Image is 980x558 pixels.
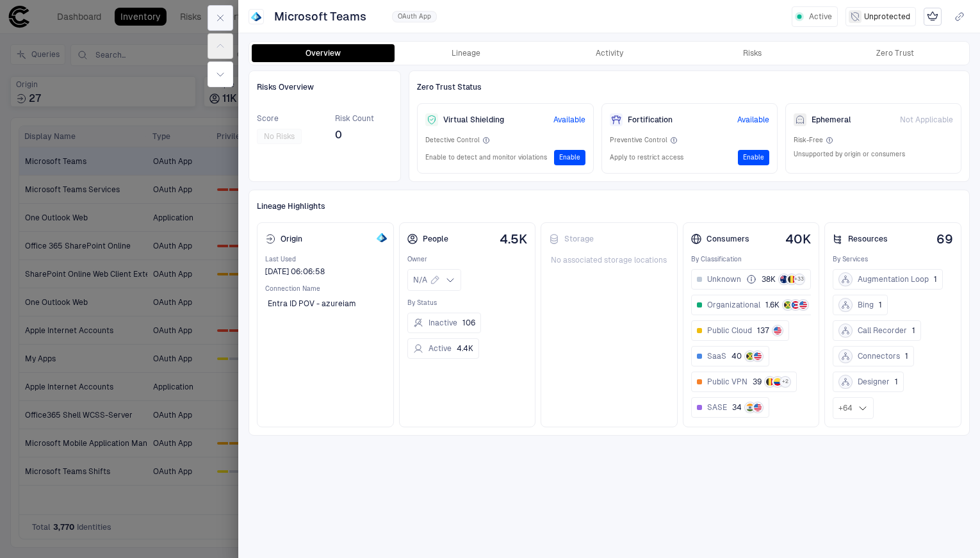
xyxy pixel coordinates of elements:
button: Unknown38KAUBE+33 [691,269,811,290]
span: Bing [858,300,874,310]
div: Storage [549,234,594,244]
span: 40 [731,351,742,361]
img: PR [792,301,799,309]
img: BE [766,378,774,386]
span: Fortification [628,115,673,125]
div: Entra ID [375,233,386,243]
button: Entra ID POV - azureiam [265,293,374,314]
div: 9/4/2025 10:06:58 (GMT+00:00 UTC) [265,267,325,277]
span: SASE [707,402,727,413]
span: Ephemeral [812,115,851,125]
button: Enable [554,150,585,165]
span: Apply to restrict access [610,153,683,162]
img: JM [784,301,792,309]
span: Unknown [707,274,741,284]
img: US [754,404,762,411]
span: N/A [413,275,427,285]
button: Designer1 [833,372,904,392]
span: Score [257,113,302,124]
span: OAuth App [398,12,431,21]
div: Risks [743,48,762,58]
span: Connectors [858,351,900,361]
span: 4.4K [457,343,473,354]
span: Augmentation Loop [858,274,929,284]
span: By Status [407,299,528,308]
span: + 64 [838,403,853,413]
span: SaaS [707,351,726,361]
span: Entra ID POV - azureiam [268,299,356,309]
span: Designer [858,377,890,387]
span: [DATE] 06:06:58 [265,267,325,277]
span: 1 [879,300,882,310]
button: Enable [738,150,769,165]
img: US [774,327,781,334]
span: Available [553,115,585,125]
img: US [754,352,762,360]
button: Public VPN39BECO+2 [691,372,797,392]
span: Public VPN [707,377,747,387]
span: 40K [785,232,811,246]
button: Activity [537,44,680,62]
img: BE [788,275,796,283]
span: 0 [335,129,374,142]
button: Active4.4K [407,338,479,359]
span: + 2 [782,377,788,386]
span: 34 [732,402,742,413]
button: Inactive106 [407,313,481,333]
span: Organizational [707,300,760,310]
span: Enable to detect and monitor violations [425,153,547,162]
div: Zero Trust Status [417,79,961,95]
span: Unprotected [864,12,910,22]
button: Microsoft Teams [272,6,384,27]
div: Origin [265,234,302,244]
span: Microsoft Teams [274,9,366,24]
span: By Classification [691,255,812,264]
span: Risk Count [335,113,374,124]
div: Resources [833,234,888,244]
span: 38K [762,274,776,284]
button: Augmentation Loop1 [833,269,943,290]
div: Entra ID [251,12,261,22]
span: 1 [912,325,915,336]
span: 39 [753,377,762,387]
button: Call Recorder1 [833,320,921,341]
button: Lineage [395,44,537,62]
button: Overview [252,44,395,62]
button: Organizational1.6KJMPRUS [691,295,815,315]
button: Connectors1 [833,346,914,366]
span: Last Used [265,255,386,264]
span: 106 [462,318,475,328]
span: Public Cloud [707,325,752,336]
img: CO [774,378,781,386]
span: 1.6K [765,300,780,310]
span: 4.5K [500,232,527,246]
img: US [799,301,807,309]
img: AU [780,275,788,283]
span: 69 [936,232,953,246]
div: Mark as Crown Jewel [924,8,942,26]
div: Zero Trust [876,48,914,58]
span: Preventive Control [610,136,667,145]
span: + 33 [794,275,804,284]
span: No Risks [264,131,295,142]
span: No associated storage locations [549,255,669,265]
span: Detective Control [425,136,480,145]
span: 1 [905,351,908,361]
span: 1 [895,377,898,387]
span: Risk-Free [794,136,823,145]
span: Not Applicable [900,115,953,125]
button: SaaS40JMUS [691,346,769,366]
span: Owner [407,255,528,264]
button: SASE34INUS [691,397,769,418]
span: 1 [934,274,937,284]
span: 137 [757,325,769,336]
span: By Services [833,255,953,264]
span: Unsupported by origin or consumers [794,150,905,159]
img: IN [746,404,754,411]
div: Lineage Highlights [257,198,961,215]
span: Virtual Shielding [443,115,504,125]
div: Risks Overview [257,79,393,95]
button: Public Cloud137US [691,320,789,341]
button: Bing1 [833,295,888,315]
span: Active [809,12,832,22]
